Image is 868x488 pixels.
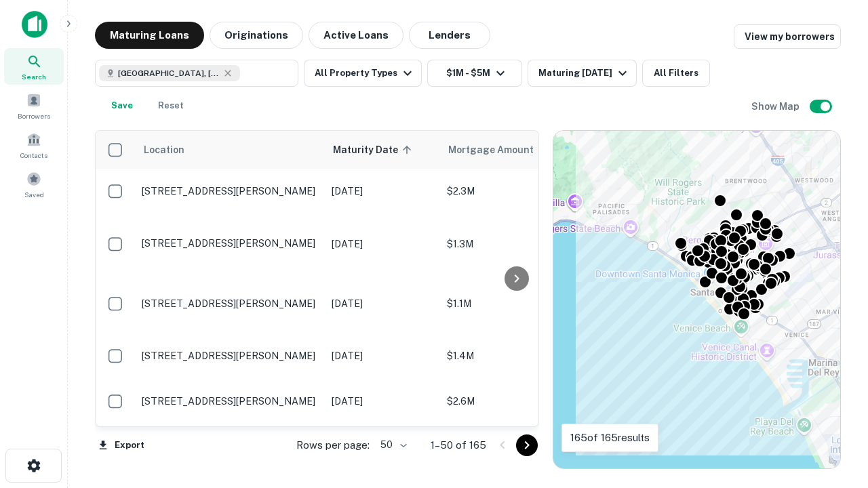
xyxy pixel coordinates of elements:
span: Search [22,71,46,82]
p: [DATE] [332,296,433,311]
div: 0 0 [553,131,840,468]
p: [STREET_ADDRESS][PERSON_NAME] [142,237,318,249]
button: Originations [210,22,303,49]
img: capitalize-icon.png [22,11,47,38]
p: [STREET_ADDRESS][PERSON_NAME] [142,395,318,407]
span: Maturity Date [333,142,416,158]
a: Contacts [4,127,64,163]
p: 1–50 of 165 [431,437,486,453]
button: Active Loans [309,22,403,49]
p: [DATE] [332,184,433,199]
button: Go to next page [516,434,538,456]
p: [STREET_ADDRESS][PERSON_NAME] [142,350,318,362]
p: $1.4M [447,348,583,363]
th: Location [135,131,325,169]
iframe: Chat Widget [800,380,868,445]
div: 50 [375,435,409,455]
p: Rows per page: [296,437,370,453]
p: [DATE] [332,348,433,363]
button: Save your search to get updates of matches that match your search criteria. [100,92,144,119]
a: Search [4,48,64,85]
p: [STREET_ADDRESS][PERSON_NAME] [142,185,318,197]
button: Maturing Loans [95,22,204,49]
p: $2.3M [447,184,583,199]
p: [DATE] [332,237,433,251]
span: Mortgage Amount [448,142,551,158]
p: $1.1M [447,296,583,311]
th: Mortgage Amount [440,131,589,169]
p: [STREET_ADDRESS][PERSON_NAME] [142,298,318,310]
a: Borrowers [4,87,64,124]
th: Maturity Date [325,131,440,169]
button: All Filters [642,60,710,87]
p: $1.3M [447,237,583,251]
button: Export [95,435,148,455]
span: Location [143,142,184,158]
p: 165 of 165 results [570,430,650,446]
a: View my borrowers [734,24,841,49]
p: [DATE] [332,394,433,409]
span: [GEOGRAPHIC_DATA], [GEOGRAPHIC_DATA], [GEOGRAPHIC_DATA] [118,67,220,79]
span: Borrowers [18,110,50,121]
button: Reset [149,92,193,119]
h6: Show Map [751,99,802,114]
p: $2.6M [447,394,583,409]
span: Contacts [20,150,47,161]
div: Maturing [DATE] [538,65,631,81]
span: Saved [24,189,44,200]
button: Maturing [DATE] [528,60,637,87]
button: $1M - $5M [427,60,522,87]
button: All Property Types [304,60,422,87]
button: Lenders [409,22,490,49]
a: Saved [4,166,64,203]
